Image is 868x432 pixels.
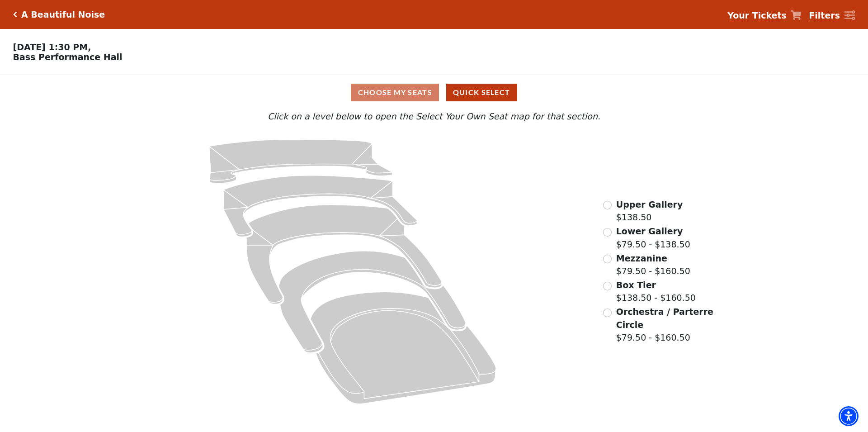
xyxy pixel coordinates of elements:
[616,252,690,278] label: $79.50 - $160.50
[616,307,713,330] span: Orchestra / Parterre Circle
[13,11,17,18] a: Click here to go back to filters
[21,9,105,20] h5: A Beautiful Noise
[209,139,392,183] path: Upper Gallery - Seats Available: 271
[809,9,855,22] a: Filters
[616,225,690,251] label: $79.50 - $138.50
[727,9,802,22] a: Your Tickets
[603,282,612,290] input: Box Tier$138.50 - $160.50
[603,309,612,317] input: Orchestra / Parterre Circle$79.50 - $160.50
[446,84,517,101] button: Quick Select
[616,253,667,263] span: Mezzanine
[839,406,859,426] div: Accessibility Menu
[727,10,787,20] strong: Your Tickets
[311,292,496,404] path: Orchestra / Parterre Circle - Seats Available: 23
[809,10,840,20] strong: Filters
[616,226,683,236] span: Lower Gallery
[616,305,715,344] label: $79.50 - $160.50
[603,228,612,237] input: Lower Gallery$79.50 - $138.50
[603,255,612,263] input: Mezzanine$79.50 - $160.50
[616,279,696,304] label: $138.50 - $160.50
[616,199,683,209] span: Upper Gallery
[115,110,753,123] p: Click on a level below to open the Select Your Own Seat map for that section.
[616,198,683,224] label: $138.50
[616,280,656,290] span: Box Tier
[223,176,417,237] path: Lower Gallery - Seats Available: 27
[603,201,612,209] input: Upper Gallery$138.50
